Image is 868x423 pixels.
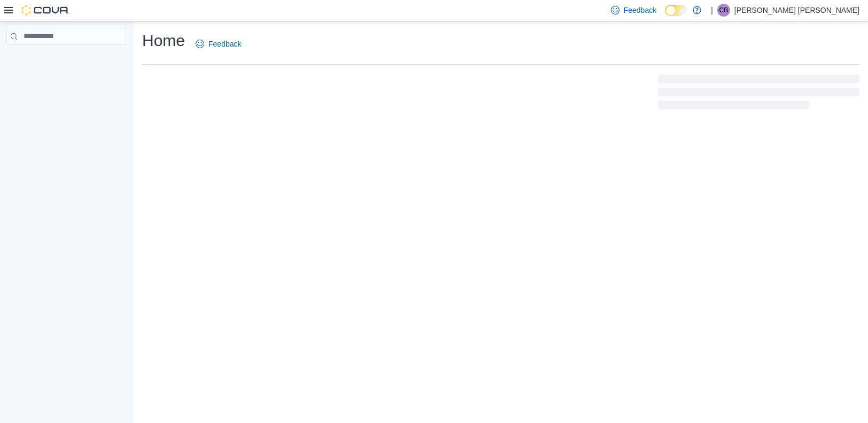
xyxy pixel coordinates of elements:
span: Feedback [208,39,241,49]
p: | [711,4,713,17]
span: Loading [658,77,859,111]
h1: Home [142,30,185,51]
a: Feedback [191,33,245,55]
span: CB [719,4,728,17]
input: Dark Mode [665,5,687,16]
p: [PERSON_NAME] [PERSON_NAME] [734,4,859,17]
span: Feedback [624,5,656,16]
img: Cova [21,5,69,16]
nav: Complex example [6,47,126,73]
div: Cameron Brown [717,4,730,17]
span: Dark Mode [665,16,665,17]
